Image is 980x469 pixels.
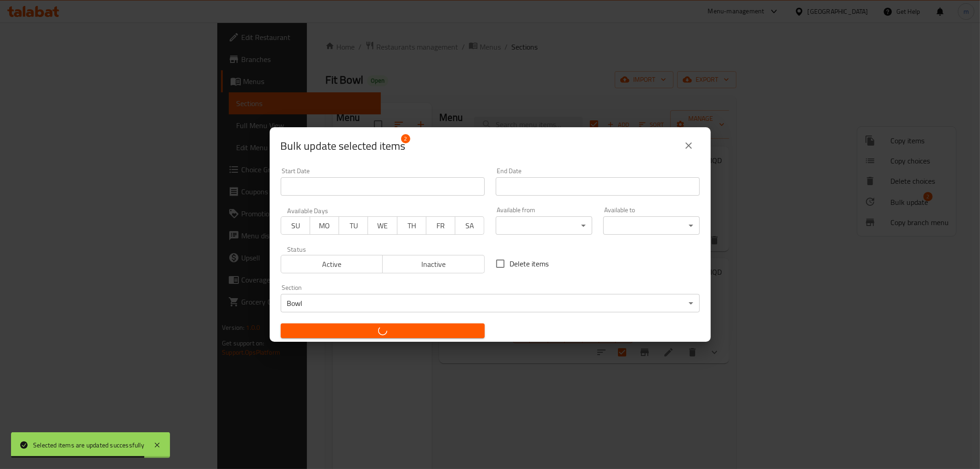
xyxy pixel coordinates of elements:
[386,258,481,271] span: Inactive
[339,216,368,235] button: TU
[603,216,700,235] div: ​
[281,255,383,273] button: Active
[382,255,485,273] button: Inactive
[368,216,397,235] button: WE
[430,219,452,232] span: FR
[678,135,700,157] button: close
[281,139,406,153] span: Selected items count
[343,219,364,232] span: TU
[426,216,455,235] button: FR
[397,216,426,235] button: TH
[281,294,700,312] div: Bowl
[459,219,481,232] span: SA
[401,134,410,143] span: 2
[510,258,549,269] span: Delete items
[401,219,423,232] span: TH
[310,216,339,235] button: MO
[285,219,306,232] span: SU
[496,216,592,235] div: ​
[455,216,484,235] button: SA
[372,219,393,232] span: WE
[285,258,380,271] span: Active
[33,440,144,450] div: Selected items are updated successfully
[281,216,310,235] button: SU
[314,219,335,232] span: MO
